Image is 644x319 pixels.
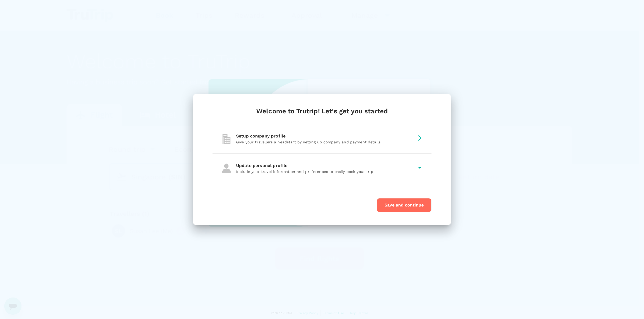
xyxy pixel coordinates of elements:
[213,154,431,183] div: personal-profileUpdate personal profileInclude your travel information and preferences to easily ...
[236,133,290,139] span: Setup company profile
[377,198,431,212] button: Save and continue
[236,163,292,168] span: Update personal profile
[221,163,232,174] img: personal-profile
[236,139,414,145] p: Give your travellers a headstart by setting up company and payment details
[236,169,414,174] p: Include your travel information and preferences to easily book your trip
[213,107,431,115] div: Welcome to Trutrip! Let's get you started
[221,133,232,144] img: company-profile
[213,124,431,153] div: company-profileSetup company profileGive your travellers a headstart by setting up company and pa...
